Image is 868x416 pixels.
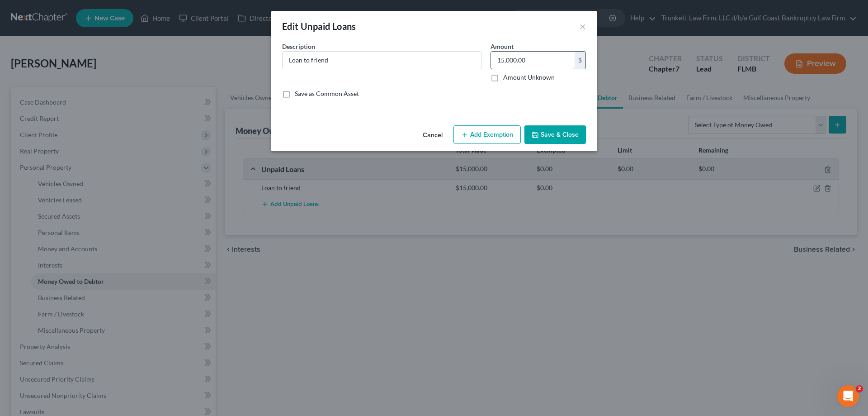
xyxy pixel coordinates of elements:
div: $ [575,52,585,69]
span: Description [282,43,315,50]
input: Describe... [283,52,481,69]
iframe: Intercom live chat [837,385,859,407]
button: Save & Close [524,125,586,144]
input: 0.00 [491,52,575,69]
div: Edit Unpaid Loans [282,20,356,33]
span: 2 [856,385,863,392]
button: Add Exemption [453,125,521,144]
label: Amount Unknown [503,73,555,82]
label: Save as Common Asset [295,89,359,98]
button: × [580,21,586,32]
button: Cancel [415,126,450,144]
label: Amount [491,42,514,51]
